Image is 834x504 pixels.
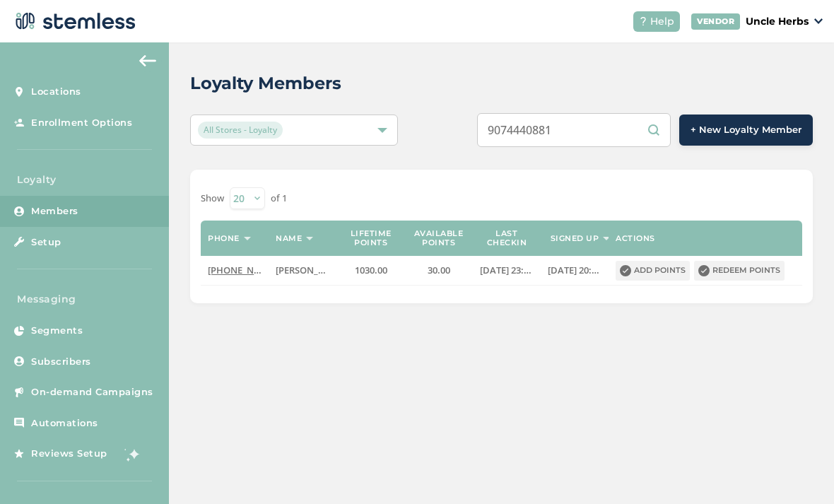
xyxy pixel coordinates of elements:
[694,261,785,281] button: Redeem points
[650,14,674,29] span: Help
[746,14,809,29] p: Uncle Herbs
[548,264,614,276] span: [DATE] 20:38:33
[480,264,546,276] span: [DATE] 23:15:54
[31,85,81,99] span: Locations
[616,261,690,281] button: Add points
[31,235,61,250] span: Setup
[480,229,534,247] label: Last checkin
[208,264,289,276] span: [PHONE_NUMBER]
[244,237,251,240] img: icon-sort-1e1d7615.svg
[118,440,146,468] img: glitter-stars-b7820f95.gif
[412,264,466,276] label: 30.00
[208,234,240,243] label: Phone
[477,113,671,147] input: Search
[343,264,397,276] label: 1030.00
[31,355,91,369] span: Subscribers
[190,71,341,96] h2: Loyalty Members
[31,204,78,218] span: Members
[763,436,834,504] iframe: Chat Widget
[11,7,136,35] img: logo-dark-0685b13c.svg
[31,116,132,130] span: Enrollment Options
[201,192,224,206] label: Show
[276,264,329,276] label: Ally Parrish
[276,264,348,276] span: [PERSON_NAME]
[814,18,823,24] img: icon_down-arrow-small-66adaf34.svg
[139,55,156,66] img: icon-arrow-back-accent-c549486e.svg
[271,192,287,206] label: of 1
[639,17,647,25] img: icon-help-white-03924b79.svg
[343,229,397,247] label: Lifetime points
[208,264,262,276] label: (907) 444-0881
[679,115,813,146] button: + New Loyalty Member
[551,234,599,243] label: Signed up
[609,221,802,256] th: Actions
[31,385,153,399] span: On-demand Campaigns
[198,122,283,139] span: All Stores - Loyalty
[31,416,98,430] span: Automations
[306,237,313,240] img: icon-sort-1e1d7615.svg
[691,13,740,30] div: VENDOR
[691,123,801,137] span: + New Loyalty Member
[412,229,466,247] label: Available points
[428,264,450,276] span: 30.00
[603,237,610,240] img: icon-sort-1e1d7615.svg
[276,234,302,243] label: Name
[31,324,83,338] span: Segments
[548,264,601,276] label: 2024-04-04 20:38:33
[355,264,387,276] span: 1030.00
[480,264,534,276] label: 2025-07-17 23:15:54
[31,447,107,461] span: Reviews Setup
